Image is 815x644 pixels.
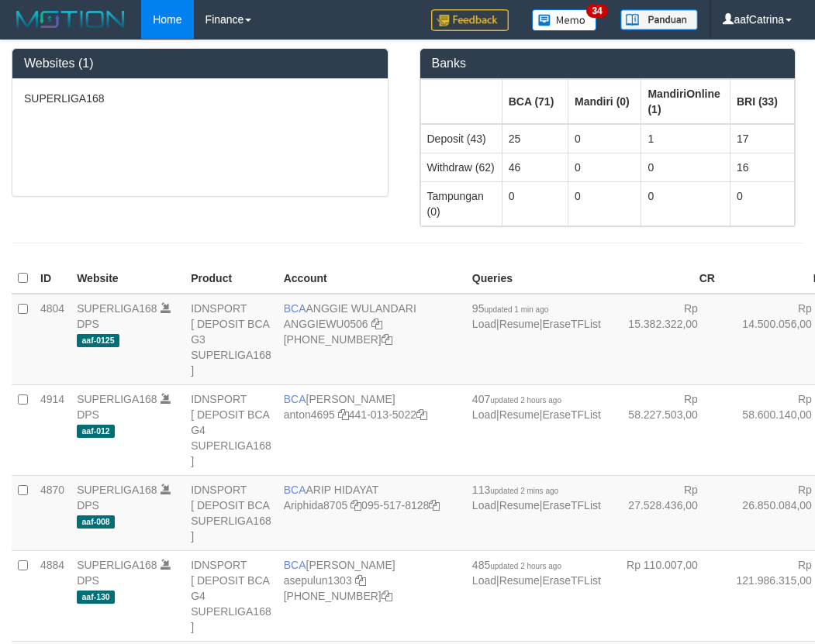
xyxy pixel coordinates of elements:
[284,499,348,511] a: Ariphida8705
[472,559,601,587] span: | |
[466,263,607,294] th: Queries
[278,550,466,641] td: [PERSON_NAME] [PHONE_NUMBER]
[432,57,784,71] h3: Banks
[77,484,157,496] a: SUPERLIGA168
[416,408,427,421] a: Copy 4410135022 to clipboard
[472,484,558,496] span: 113
[185,294,278,385] td: IDNSPORT [ DEPOSIT BCA G3 SUPERLIGA168 ]
[730,79,794,124] th: Group: activate to sort column ascending
[472,559,561,571] span: 485
[34,475,71,550] td: 4870
[278,294,466,385] td: ANGGIE WULANDARI [PHONE_NUMBER]
[278,384,466,475] td: [PERSON_NAME] 441-013-5022
[12,8,130,31] img: MOTION_logo.png
[77,334,119,347] span: aaf-0125
[71,294,185,385] td: DPS
[607,384,721,475] td: Rp 58.227.503,00
[730,153,794,181] td: 16
[185,475,278,550] td: IDNSPORT [ DEPOSIT BCA SUPERLIGA168 ]
[641,124,730,153] td: 1
[641,153,730,181] td: 0
[77,559,157,571] a: SUPERLIGA168
[607,550,721,641] td: Rp 110.007,00
[607,294,721,385] td: Rp 15.382.322,00
[34,294,71,385] td: 4804
[382,333,392,346] a: Copy 4062213373 to clipboard
[77,591,115,604] span: aaf-130
[499,499,540,511] a: Resume
[542,318,600,330] a: EraseTFList
[34,263,71,294] th: ID
[641,181,730,226] td: 0
[532,9,597,31] img: Button%20Memo.svg
[484,305,548,314] span: updated 1 min ago
[502,153,568,181] td: 46
[472,318,496,330] a: Load
[185,263,278,294] th: Product
[472,393,601,421] span: | |
[620,9,698,30] img: panduan.png
[284,574,352,587] a: asepulun1303
[502,181,568,226] td: 0
[71,550,185,641] td: DPS
[586,4,607,18] span: 34
[284,559,306,571] span: BCA
[284,484,306,496] span: BCA
[420,124,502,153] td: Deposit (43)
[568,79,641,124] th: Group: activate to sort column ascending
[730,181,794,226] td: 0
[185,384,278,475] td: IDNSPORT [ DEPOSIT BCA G4 SUPERLIGA168 ]
[568,153,641,181] td: 0
[77,425,115,438] span: aaf-012
[607,475,721,550] td: Rp 27.528.436,00
[420,181,502,226] td: Tampungan (0)
[284,393,306,405] span: BCA
[420,153,502,181] td: Withdraw (62)
[472,393,561,405] span: 407
[607,263,721,294] th: CR
[499,574,540,587] a: Resume
[24,91,376,106] p: SUPERLIGA168
[34,550,71,641] td: 4884
[71,384,185,475] td: DPS
[472,302,548,315] span: 95
[730,124,794,153] td: 17
[278,263,466,294] th: Account
[77,515,115,529] span: aaf-008
[568,124,641,153] td: 0
[472,499,496,511] a: Load
[77,393,157,405] a: SUPERLIGA168
[429,499,440,511] a: Copy 0955178128 to clipboard
[71,475,185,550] td: DPS
[284,318,368,330] a: ANGGIEWU0506
[502,79,568,124] th: Group: activate to sort column ascending
[472,574,496,587] a: Load
[34,384,71,475] td: 4914
[472,408,496,421] a: Load
[77,302,157,315] a: SUPERLIGA168
[568,181,641,226] td: 0
[420,79,502,124] th: Group: activate to sort column ascending
[431,9,509,31] img: Feedback.jpg
[185,550,278,641] td: IDNSPORT [ DEPOSIT BCA G4 SUPERLIGA168 ]
[542,574,600,587] a: EraseTFList
[284,302,306,315] span: BCA
[472,484,601,511] span: | |
[490,487,558,495] span: updated 2 mins ago
[499,408,540,421] a: Resume
[542,408,600,421] a: EraseTFList
[278,475,466,550] td: ARIP HIDAYAT 095-517-8128
[641,79,730,124] th: Group: activate to sort column ascending
[71,263,185,294] th: Website
[338,408,349,421] a: Copy anton4695 to clipboard
[351,499,361,511] a: Copy Ariphida8705 to clipboard
[490,396,561,405] span: updated 2 hours ago
[371,318,382,330] a: Copy ANGGIEWU0506 to clipboard
[499,318,540,330] a: Resume
[502,124,568,153] td: 25
[490,562,561,570] span: updated 2 hours ago
[24,57,376,71] h3: Websites (1)
[382,590,392,602] a: Copy 4062281875 to clipboard
[284,408,335,421] a: anton4695
[472,302,601,330] span: | |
